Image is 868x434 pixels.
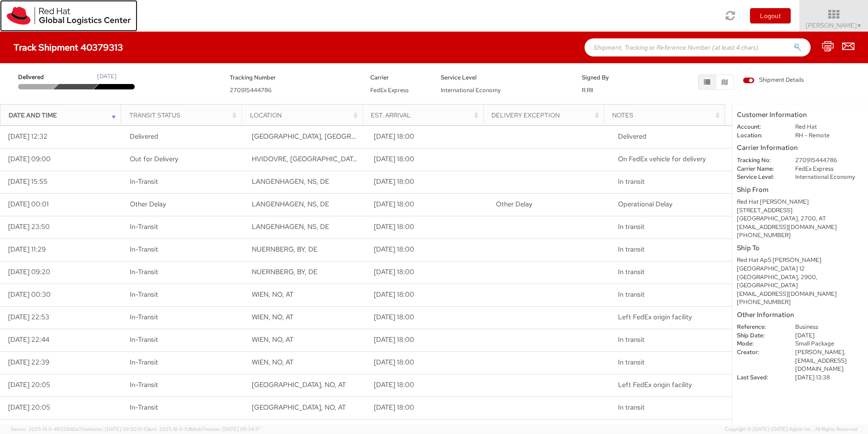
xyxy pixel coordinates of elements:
[366,397,488,419] td: [DATE] 18:00
[585,38,811,56] input: Shipment, Tracking or Reference Number (at least 4 chars)
[230,75,357,81] h5: Tracking Number
[252,267,317,276] span: NUERNBERG, BY, DE
[366,329,488,351] td: [DATE] 18:00
[737,273,863,290] div: [GEOGRAPHIC_DATA], 2900, [GEOGRAPHIC_DATA]
[130,200,166,209] span: Other Delay
[618,177,645,186] span: In transit
[130,154,178,163] span: Out for Delivery
[618,245,645,254] span: In transit
[737,231,863,240] div: [PHONE_NUMBER]
[97,72,117,81] div: [DATE]
[252,200,329,209] span: LANGENHAGEN, NS, DE
[618,222,645,231] span: In transit
[366,148,488,171] td: [DATE] 18:00
[130,380,158,389] span: In-Transit
[366,216,488,238] td: [DATE] 18:00
[730,123,788,131] dt: Account:
[806,21,862,29] span: [PERSON_NAME]
[9,111,118,120] div: Date and Time
[366,171,488,193] td: [DATE] 18:00
[730,373,788,382] dt: Last Saved:
[737,144,863,152] h5: Carrier Information
[737,111,863,119] h5: Customer Information
[730,173,788,182] dt: Service Level:
[366,126,488,148] td: [DATE] 18:00
[737,186,863,194] h5: Ship From
[130,177,158,186] span: In-Transit
[230,86,272,94] span: 270915444786
[252,380,346,389] span: VIENNA, NO, AT
[618,313,692,322] span: Left FedEx origin facility
[366,193,488,216] td: [DATE] 18:00
[130,222,158,231] span: In-Transit
[618,200,672,209] span: Operational Delay
[11,426,142,432] span: Server: 2025.19.0-49328d0a35e
[737,223,863,232] div: [EMAIL_ADDRESS][DOMAIN_NAME]
[737,206,863,215] div: [STREET_ADDRESS]
[618,290,645,299] span: In transit
[252,154,359,163] span: HVIDOVRE, DK
[857,22,862,29] span: ▼
[737,244,863,252] h5: Ship To
[130,290,158,299] span: In-Transit
[618,380,692,389] span: Left FedEx origin facility
[252,222,329,231] span: LANGENHAGEN, NS, DE
[795,348,845,356] span: [PERSON_NAME],
[618,267,645,276] span: In transit
[130,403,158,412] span: In-Transit
[130,245,158,254] span: In-Transit
[730,323,788,331] dt: Reference:
[737,215,863,223] div: [GEOGRAPHIC_DATA], 2700, AT
[730,348,788,357] dt: Creator:
[366,284,488,306] td: [DATE] 18:00
[737,298,863,307] div: [PHONE_NUMBER]
[737,311,863,319] h5: Other Information
[582,75,639,81] h5: Signed By
[252,132,394,141] span: COPENHAGEN, DK
[252,177,329,186] span: LANGENHAGEN, NS, DE
[366,351,488,374] td: [DATE] 18:00
[618,403,645,412] span: In transit
[743,76,804,84] span: Shipment Details
[252,290,293,299] span: WIEN, NO, AT
[130,267,158,276] span: In-Transit
[496,200,532,209] span: Other Delay
[737,290,863,299] div: [EMAIL_ADDRESS][DOMAIN_NAME]
[743,76,804,86] label: Shipment Details
[87,426,142,432] span: master, [DATE] 09:50:51
[730,331,788,340] dt: Ship Date:
[737,256,863,265] div: Red Hat ApS [PERSON_NAME]
[725,426,857,433] span: Copyright © [DATE]-[DATE] Agistix Inc., All Rights Reserved
[130,335,158,344] span: In-Transit
[750,8,791,23] button: Logout
[7,7,131,25] img: rh-logistics-00dfa346123c4ec078e1.svg
[737,198,863,206] div: Red Hat [PERSON_NAME]
[371,111,481,120] div: Est. Arrival
[730,340,788,348] dt: Mode:
[205,426,260,432] span: master, [DATE] 09:34:17
[252,245,317,254] span: NUERNBERG, BY, DE
[441,75,568,81] h5: Service Level
[441,86,500,94] span: International Economy
[612,111,722,120] div: Notes
[618,154,706,163] span: On FedEx vehicle for delivery
[730,131,788,140] dt: Location:
[491,111,601,120] div: Delivery Exception
[737,265,863,273] div: [GEOGRAPHIC_DATA] 12
[370,86,409,94] span: FedEx Express
[18,73,57,82] span: Delivered
[252,358,293,367] span: WIEN, NO, AT
[618,358,645,367] span: In transit
[370,75,427,81] h5: Carrier
[366,261,488,284] td: [DATE] 18:00
[366,374,488,397] td: [DATE] 18:00
[618,335,645,344] span: In transit
[582,86,593,94] span: R.RII
[730,165,788,173] dt: Carrier Name:
[366,306,488,329] td: [DATE] 18:00
[129,111,239,120] div: Transit Status
[252,313,293,322] span: WIEN, NO, AT
[14,42,123,52] h4: Track Shipment 40379313
[252,403,346,412] span: VIENNA, NO, AT
[250,111,360,120] div: Location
